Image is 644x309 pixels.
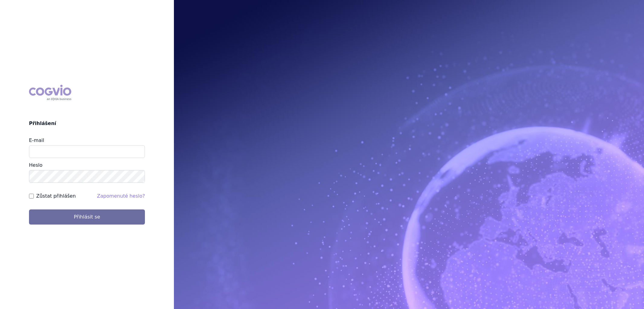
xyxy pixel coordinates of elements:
[29,162,42,168] label: Heslo
[97,193,145,199] a: Zapomenuté heslo?
[29,209,145,225] button: Přihlásit se
[29,85,71,100] div: COGVIO
[29,120,145,127] h2: Přihlášení
[29,137,44,143] label: E-mail
[36,192,76,200] label: Zůstat přihlášen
